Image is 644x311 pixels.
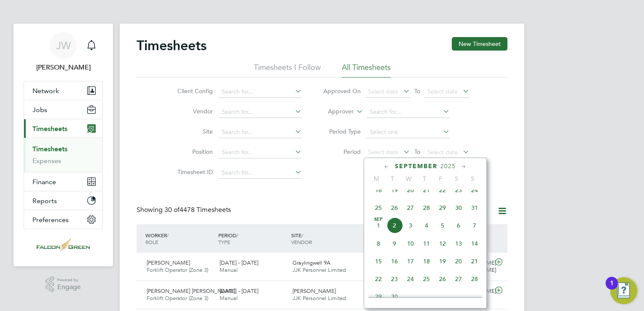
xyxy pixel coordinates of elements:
[367,106,450,118] input: Search for...
[220,295,238,302] span: Manual
[402,271,419,287] span: 24
[435,217,451,233] span: 5
[402,200,419,216] span: 27
[56,40,71,51] span: JW
[32,106,47,114] span: Jobs
[386,182,402,198] span: 19
[370,217,386,233] span: 1
[13,24,113,266] nav: Main navigation
[147,295,208,302] span: Forklift Operator (Zone 3)
[467,253,483,269] span: 21
[219,167,302,179] input: Search for...
[32,197,57,205] span: Reports
[24,32,103,72] a: JW[PERSON_NAME]
[292,259,330,266] span: Graylingwell 9A
[386,253,402,269] span: 16
[451,271,467,287] span: 27
[448,175,464,182] span: S
[292,287,336,295] span: [PERSON_NAME]
[435,182,451,198] span: 22
[24,81,102,100] button: Network
[435,271,451,287] span: 26
[368,148,398,156] span: Select date
[467,182,483,198] span: 24
[416,175,432,182] span: T
[323,148,361,155] label: Period
[610,283,614,294] div: 1
[175,168,213,176] label: Timesheet ID
[292,266,346,273] span: JJK Personnel Limited
[137,206,233,214] div: Showing
[220,287,258,295] span: [DATE] - [DATE]
[175,107,213,115] label: Vendor
[384,175,400,182] span: T
[435,200,451,216] span: 29
[32,145,67,153] a: Timesheets
[610,277,637,304] button: Open Resource Center, 1 new notification
[400,175,416,182] span: W
[451,253,467,269] span: 20
[145,239,158,245] span: ROLE
[451,236,467,252] span: 13
[370,182,386,198] span: 18
[46,276,81,292] a: Powered byEngage
[451,217,467,233] span: 6
[219,86,302,98] input: Search for...
[24,62,103,72] span: John Whyte
[24,191,102,210] button: Reports
[467,271,483,287] span: 28
[402,182,419,198] span: 20
[147,287,235,295] span: [PERSON_NAME] [PERSON_NAME]
[143,228,216,249] div: WORKER
[37,238,90,251] img: falcongreen-logo-retina.png
[292,295,346,302] span: JJK Personnel Limited
[32,178,56,186] span: Finance
[434,207,489,215] label: Approved
[167,232,169,239] span: /
[419,253,435,269] span: 18
[368,88,398,95] span: Select date
[220,266,238,273] span: Manual
[386,200,402,216] span: 26
[440,163,456,170] span: 2025
[147,259,190,266] span: [PERSON_NAME]
[370,236,386,252] span: 8
[419,236,435,252] span: 11
[370,200,386,216] span: 25
[24,100,102,119] button: Jobs
[32,125,67,133] span: Timesheets
[386,217,402,233] span: 2
[432,175,448,182] span: F
[220,259,258,266] span: [DATE] - [DATE]
[402,236,419,252] span: 10
[427,88,458,95] span: Select date
[419,217,435,233] span: 4
[32,216,69,224] span: Preferences
[323,87,361,95] label: Approved On
[370,271,386,287] span: 22
[24,138,102,172] div: Timesheets
[164,206,231,214] span: 4478 Timesheets
[323,128,361,135] label: Period Type
[24,210,102,229] button: Preferences
[435,236,451,252] span: 12
[316,107,354,116] label: Approver
[451,200,467,216] span: 30
[370,289,386,305] span: 29
[289,228,362,249] div: SITE
[24,119,102,138] button: Timesheets
[175,87,213,95] label: Client Config
[137,37,207,54] h2: Timesheets
[367,126,450,138] input: Select one
[370,253,386,269] span: 15
[301,232,303,239] span: /
[402,253,419,269] span: 17
[386,289,402,305] span: 30
[175,128,213,135] label: Site
[464,175,480,182] span: S
[467,200,483,216] span: 31
[467,217,483,233] span: 7
[32,157,61,165] a: Expenses
[342,62,391,78] li: All Timesheets
[236,232,238,239] span: /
